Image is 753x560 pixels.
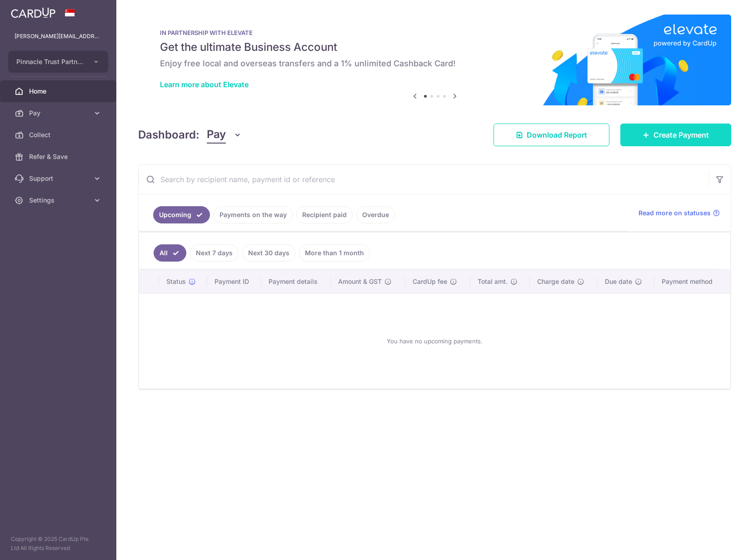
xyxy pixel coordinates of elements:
[11,7,55,18] img: CardUp
[654,270,730,293] th: Payment method
[207,126,226,144] span: Pay
[638,208,711,218] span: Read more on statuses
[242,244,295,262] a: Next 30 days
[413,277,447,286] span: CardUp fee
[638,208,720,218] a: Read more on statuses
[166,277,186,286] span: Status
[138,127,199,143] h4: Dashboard:
[29,196,89,205] span: Settings
[296,206,353,223] a: Recipient paid
[338,277,382,286] span: Amount & GST
[160,80,249,89] a: Learn more about Elevate
[29,130,89,139] span: Collect
[138,15,731,105] img: Renovation banner
[299,244,370,262] a: More than 1 month
[653,129,709,140] span: Create Payment
[207,126,242,144] button: Pay
[150,301,719,381] div: You have no upcoming payments.
[154,244,186,262] a: All
[29,152,89,161] span: Refer & Save
[537,277,574,286] span: Charge date
[494,124,609,146] a: Download Report
[139,165,709,194] input: Search by recipient name, payment id or reference
[261,270,331,293] th: Payment details
[356,206,395,223] a: Overdue
[16,57,84,66] span: Pinnacle Trust Partners Pte Ltd
[214,206,293,223] a: Payments on the way
[160,58,709,69] h6: Enjoy free local and overseas transfers and a 1% unlimited Cashback Card!
[605,277,632,286] span: Due date
[8,51,108,73] button: Pinnacle Trust Partners Pte Ltd
[15,32,102,41] p: [PERSON_NAME][EMAIL_ADDRESS][DOMAIN_NAME]
[29,109,89,118] span: Pay
[207,270,261,293] th: Payment ID
[190,244,239,262] a: Next 7 days
[527,129,587,140] span: Download Report
[478,277,508,286] span: Total amt.
[620,124,731,146] a: Create Payment
[29,174,89,183] span: Support
[29,87,89,96] span: Home
[160,29,709,36] p: IN PARTNERSHIP WITH ELEVATE
[153,206,210,223] a: Upcoming
[160,40,709,55] h5: Get the ultimate Business Account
